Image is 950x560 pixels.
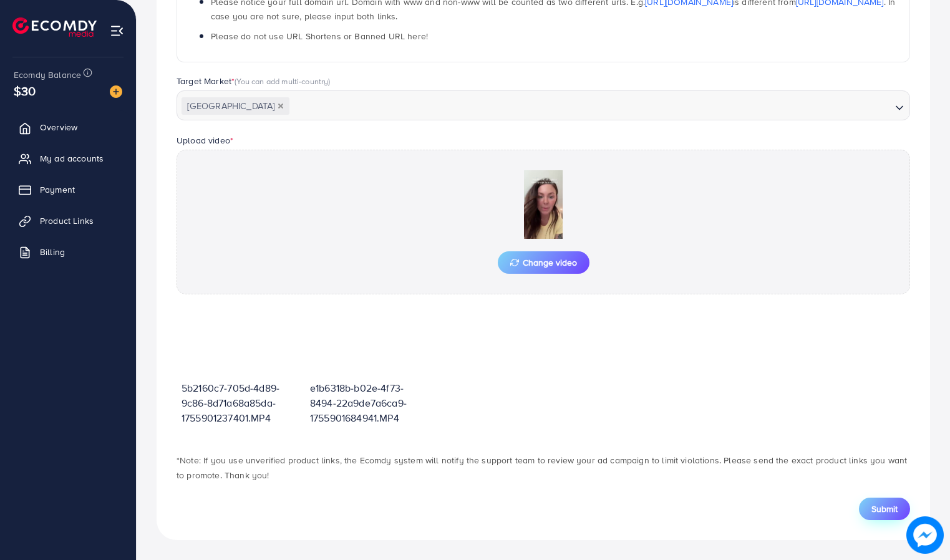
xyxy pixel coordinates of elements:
button: Change video [498,251,589,274]
a: Product Links [9,208,127,233]
span: Product Links [40,215,94,227]
span: Change video [510,258,577,267]
img: image [110,85,122,98]
a: My ad accounts [9,146,127,171]
span: Overview [40,121,77,133]
span: $30 [14,82,36,100]
a: Payment [9,177,127,202]
div: Search for option [177,90,910,120]
p: *Note: If you use unverified product links, the Ecomdy system will notify the support team to rev... [177,453,910,483]
span: Ecomdy Balance [14,69,81,81]
span: Submit [871,503,898,515]
span: Billing [40,246,65,258]
input: Search for option [291,97,890,116]
label: Target Market [177,75,331,87]
a: Overview [9,115,127,140]
img: logo [12,17,97,37]
span: (You can add multi-country) [235,75,330,87]
label: Upload video [177,134,233,147]
button: Submit [859,498,910,520]
img: image [906,516,944,554]
p: 5b2160c7-705d-4d89-9c86-8d71a68a85da-1755901237401.MP4 [182,380,300,425]
img: menu [110,24,124,38]
span: [GEOGRAPHIC_DATA] [182,97,289,115]
span: My ad accounts [40,152,104,165]
p: e1b6318b-b02e-4f73-8494-22a9de7a6ca9-1755901684941.MP4 [310,380,429,425]
span: Payment [40,183,75,196]
span: Please do not use URL Shortens or Banned URL here! [211,30,428,42]
a: Billing [9,239,127,264]
img: Preview Image [481,170,606,239]
button: Deselect United Arab Emirates [278,103,284,109]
